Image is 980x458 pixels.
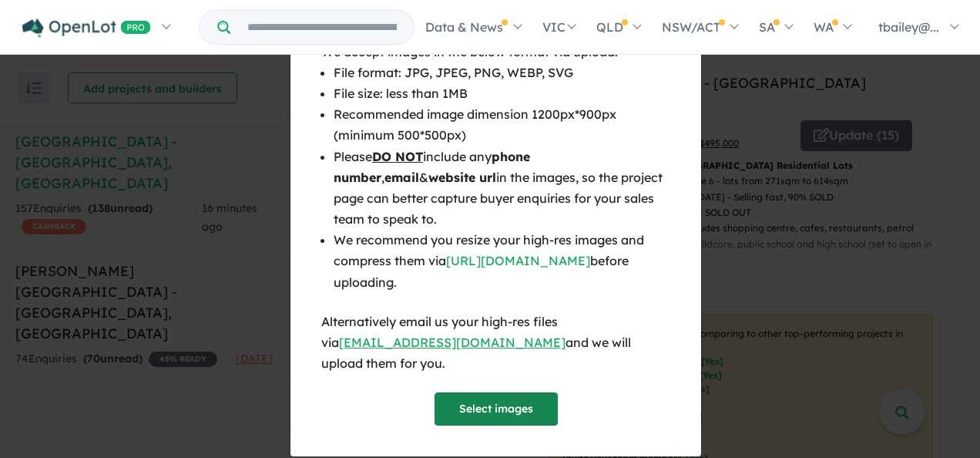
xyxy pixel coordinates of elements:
button: Select images [435,392,558,426]
b: email [384,170,419,185]
li: Recommended image dimension 1200px*900px (minimum 500*500px) [334,104,670,146]
a: [EMAIL_ADDRESS][DOMAIN_NAME] [339,335,566,350]
img: Openlot PRO Logo White [22,19,151,38]
u: DO NOT [372,149,423,164]
li: File size: less than 1MB [334,83,670,104]
input: Try estate name, suburb, builder or developer [233,11,411,44]
b: website url [428,170,496,185]
div: Alternatively email us your high-res files via and we will upload them for you. [321,312,670,375]
b: phone number [334,149,530,185]
li: File format: JPG, JPEG, PNG, WEBP, SVG [334,62,670,83]
span: tbailey@... [878,19,939,35]
a: [URL][DOMAIN_NAME] [446,253,590,268]
li: We recommend you resize your high-res images and compress them via before uploading. [334,230,670,293]
li: Please include any , & in the images, so the project page can better capture buyer enquiries for ... [334,146,670,231]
